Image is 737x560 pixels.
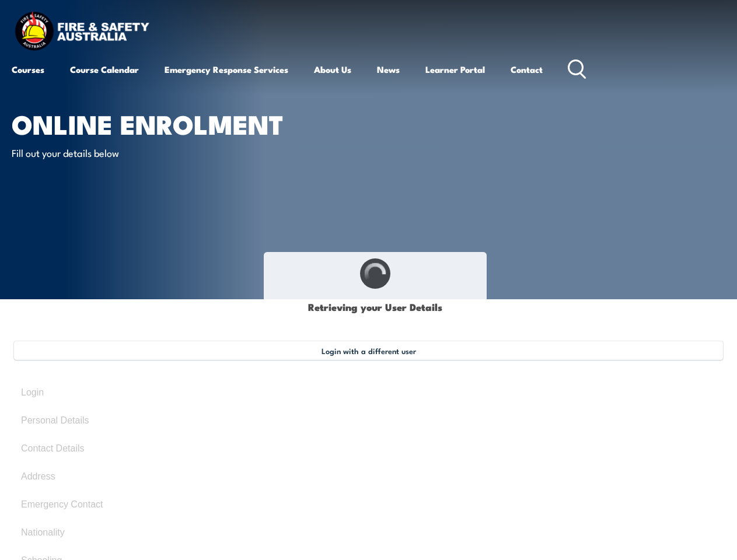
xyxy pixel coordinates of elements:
[12,112,300,135] h1: Online Enrolment
[377,55,400,83] a: News
[314,55,351,83] a: About Us
[70,55,139,83] a: Course Calendar
[511,55,543,83] a: Contact
[425,55,485,83] a: Learner Portal
[322,346,416,355] span: Login with a different user
[12,55,44,83] a: Courses
[12,146,225,159] p: Fill out your details below
[270,295,480,318] h1: Retrieving your User Details
[165,55,288,83] a: Emergency Response Services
